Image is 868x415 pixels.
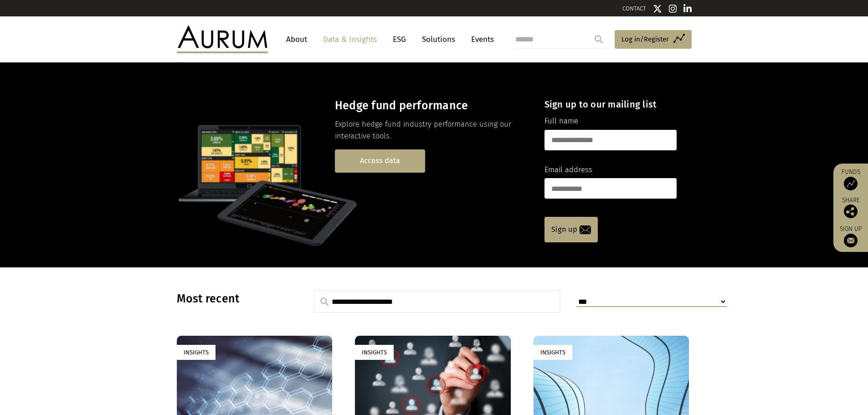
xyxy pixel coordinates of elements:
a: Data & Insights [318,31,381,48]
div: Share [838,197,863,218]
img: Linkedin icon [683,4,692,13]
div: Insights [177,345,216,360]
img: Share this post [844,205,858,218]
div: Insights [355,345,394,360]
img: Sign up to our newsletter [844,234,858,247]
h3: Most recent [177,292,291,306]
div: Insights [534,345,572,360]
input: Submit [590,30,608,48]
span: Log in/Register [621,34,669,45]
label: Email address [544,164,592,176]
a: Solutions [417,31,460,48]
img: Aurum [177,26,268,53]
img: Twitter icon [653,4,662,13]
img: Access Funds [844,177,858,190]
a: Sign up [544,217,598,242]
label: Full name [544,115,578,127]
h3: Hedge fund performance [335,99,529,113]
a: Events [467,31,494,48]
a: About [282,31,312,48]
a: Sign up [838,225,863,247]
img: Instagram icon [669,4,677,13]
img: search.svg [320,297,329,306]
a: CONTACT [622,5,646,12]
img: email-icon [580,225,591,234]
a: Access data [335,149,425,173]
a: Log in/Register [615,30,692,49]
h4: Sign up to our mailing list [544,99,677,110]
a: ESG [388,31,411,48]
p: Explore hedge fund industry performance using our interactive tools. [335,118,529,143]
a: Funds [838,168,863,190]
